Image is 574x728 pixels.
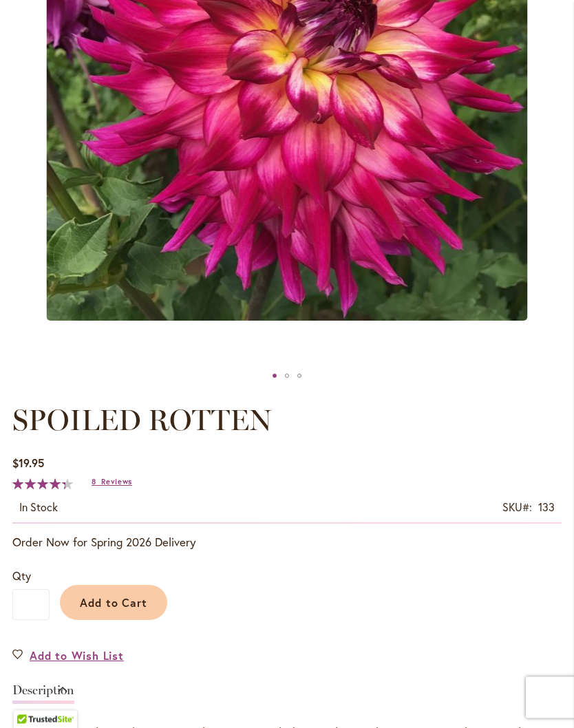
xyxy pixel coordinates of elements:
div: 133 [538,500,555,516]
p: Order Now for Spring 2026 Delivery [12,535,562,551]
span: $19.95 [12,456,44,471]
div: Availability [19,500,58,516]
div: SPOILED ROTTEN [268,366,281,387]
strong: SKU [502,500,532,515]
a: Add to Wish List [12,648,124,664]
span: Add to Wish List [30,648,124,664]
button: Add to Cart [60,586,167,621]
span: 8 [92,478,96,487]
span: SPOILED ROTTEN [12,403,272,438]
span: Reviews [101,478,132,487]
span: In stock [19,500,58,515]
span: Qty [12,569,31,584]
div: 88% [12,479,73,490]
div: SPOILED ROTTEN [293,366,306,387]
div: SPOILED ROTTEN [281,366,293,387]
a: 8 Reviews [92,478,132,487]
span: Add to Cart [80,596,148,610]
iframe: Launch Accessibility Center [10,679,49,718]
